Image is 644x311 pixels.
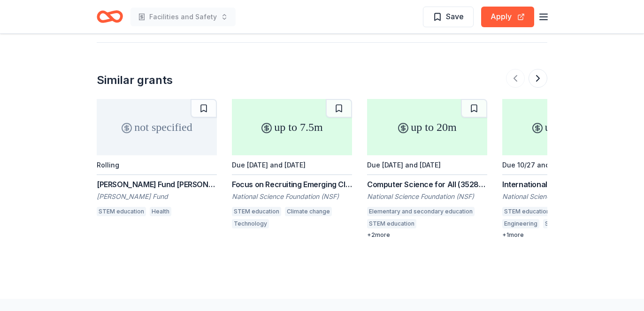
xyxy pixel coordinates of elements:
[502,99,622,155] div: up to 750k
[502,207,552,216] div: STEM education
[367,231,487,239] div: + 2 more
[97,207,146,216] div: STEM education
[502,161,573,169] div: Due 10/27 and [DATE]
[367,161,441,169] div: Due [DATE] and [DATE]
[367,99,487,155] div: up to 20m
[232,161,306,169] div: Due [DATE] and [DATE]
[367,192,487,201] div: National Science Foundation (NSF)
[149,11,217,23] span: Facilities and Safety
[232,99,352,231] a: up to 7.5mDue [DATE] and [DATE]Focus on Recruiting Emerging Climate and Adaptation Scientists and...
[367,179,487,190] div: Computer Science for All (352819)
[97,99,217,219] a: not specifiedRolling[PERSON_NAME] Fund [PERSON_NAME][PERSON_NAME] FundSTEM educationHealth
[97,73,173,88] div: Similar grants
[502,179,622,190] div: International Research Experiences for Students (350910)
[502,219,539,228] div: Engineering
[285,207,332,216] div: Climate change
[150,207,171,216] div: Health
[502,231,622,239] div: + 1 more
[97,192,217,201] div: [PERSON_NAME] Fund
[232,207,281,216] div: STEM education
[97,179,217,190] div: [PERSON_NAME] Fund [PERSON_NAME]
[423,7,474,27] button: Save
[97,161,119,169] div: Rolling
[367,99,487,239] a: up to 20mDue [DATE] and [DATE]Computer Science for All (352819)National Science Foundation (NSF)E...
[367,207,475,216] div: Elementary and secondary education
[97,99,217,155] div: not specified
[130,8,236,26] button: Facilities and Safety
[232,219,269,228] div: Technology
[97,6,123,28] a: Home
[232,192,352,201] div: National Science Foundation (NSF)
[502,192,622,201] div: National Science Foundation (NSF)
[502,99,622,239] a: up to 750kDue 10/27 and [DATE]International Research Experiences for Students (350910)National Sc...
[367,219,416,228] div: STEM education
[543,219,569,228] div: Science
[232,99,352,155] div: up to 7.5m
[232,179,352,190] div: Focus on Recruiting Emerging Climate and Adaptation Scientists and Transformers
[481,7,534,27] button: Apply
[446,10,464,23] span: Save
